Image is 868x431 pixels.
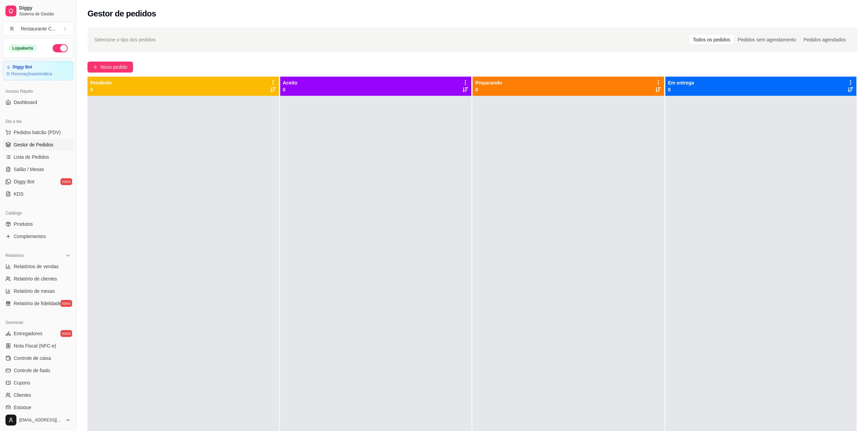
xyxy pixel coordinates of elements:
[14,233,46,240] span: Complementos
[3,328,73,339] a: Entregadoresnovo
[3,86,73,97] div: Acesso Rápido
[3,231,73,242] a: Complementos
[3,412,73,428] button: [EMAIL_ADDRESS][DOMAIN_NAME]
[283,79,298,86] p: Aceito
[3,340,73,351] a: Nota Fiscal (NFC-e)
[3,97,73,108] a: Dashboard
[3,286,73,297] a: Relatório de mesas
[800,35,850,44] div: Pedidos agendados
[3,298,73,309] a: Relatório de fidelidadenovo
[3,377,73,388] a: Cupons
[19,11,71,17] span: Sistema de Gestão
[734,35,800,44] div: Pedidos sem agendamento
[94,36,155,43] span: Selecione o tipo dos pedidos
[87,8,156,19] h2: Gestor de pedidos
[11,71,52,77] article: Renovação automática
[14,141,53,148] span: Gestor de Pedidos
[19,5,71,11] span: Diggy
[14,288,55,295] span: Relatório de mesas
[14,129,61,136] span: Pedidos balcão (PDV)
[3,152,73,162] a: Lista de Pedidos
[14,166,44,173] span: Salão / Mesas
[3,365,73,376] a: Controle de fiado
[3,22,73,36] button: Select a team
[14,263,59,270] span: Relatórios de vendas
[21,25,56,32] div: Restaurante C ...
[475,79,502,86] p: Preparando
[283,86,298,93] p: 0
[9,44,37,52] div: Loja aberta
[668,79,694,86] p: Em entrega
[689,35,734,44] div: Todos os pedidos
[3,61,73,80] a: Diggy BotRenovaçãoautomática
[3,317,73,328] div: Gerenciar
[14,355,51,362] span: Controle de caixa
[3,139,73,150] a: Gestor de Pedidos
[475,86,502,93] p: 0
[3,402,73,413] a: Estoque
[14,367,50,374] span: Controle de fiado
[3,164,73,175] a: Salão / Mesas
[3,353,73,364] a: Controle de caixa
[3,176,73,187] a: Diggy Botnovo
[3,3,73,19] a: DiggySistema de Gestão
[53,44,68,52] button: Alterar Status
[3,208,73,219] div: Catálogo
[87,62,133,73] button: Novo pedido
[3,219,73,230] a: Produtos
[9,25,15,32] span: R
[14,392,31,399] span: Clientes
[14,178,35,185] span: Diggy Bot
[93,65,98,69] span: plus
[3,116,73,127] div: Dia a dia
[14,99,37,106] span: Dashboard
[14,221,33,227] span: Produtos
[19,417,63,423] span: [EMAIL_ADDRESS][DOMAIN_NAME]
[3,127,73,138] button: Pedidos balcão (PDV)
[90,86,112,93] p: 0
[13,65,32,70] article: Diggy Bot
[5,253,24,258] span: Relatórios
[3,261,73,272] a: Relatórios de vendas
[3,390,73,401] a: Clientes
[90,79,112,86] p: Pendente
[14,330,42,337] span: Entregadores
[14,342,56,349] span: Nota Fiscal (NFC-e)
[3,188,73,199] a: KDS
[100,63,127,71] span: Novo pedido
[14,300,61,307] span: Relatório de fidelidade
[14,275,57,282] span: Relatório de clientes
[14,154,49,160] span: Lista de Pedidos
[14,404,31,411] span: Estoque
[14,379,30,386] span: Cupons
[668,86,694,93] p: 0
[14,191,24,197] span: KDS
[3,273,73,284] a: Relatório de clientes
